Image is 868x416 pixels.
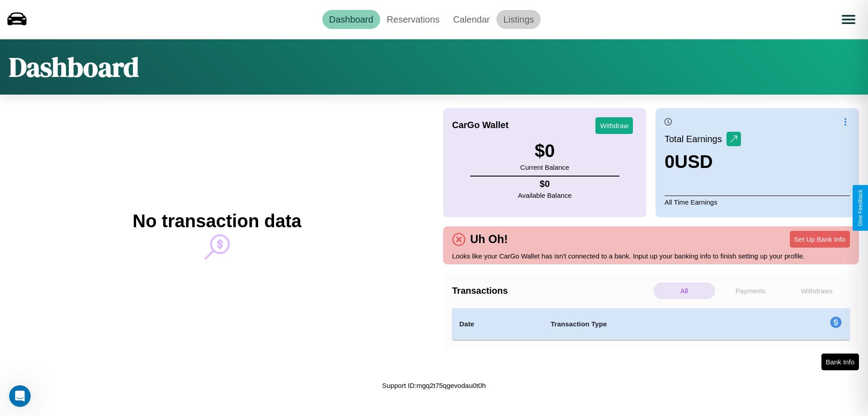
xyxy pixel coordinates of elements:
h4: Transaction Type [551,319,756,330]
a: Dashboard [322,10,380,29]
p: Payments [720,282,782,299]
p: Current Balance [520,161,569,173]
a: Calendar [446,10,496,29]
a: Listings [496,10,541,29]
h3: $ 0 [520,141,569,161]
button: Withdraw [595,117,633,134]
p: Withdraws [786,282,848,299]
h4: Uh Oh! [466,233,512,246]
h3: 0 USD [665,152,741,172]
button: Set Up Bank Info [790,231,850,248]
h4: Transactions [452,286,651,296]
p: Available Balance [518,189,572,201]
table: simple table [452,308,850,340]
button: Open menu [836,7,861,32]
p: Support ID: mgq2t75qgevodau0t0h [382,379,486,392]
p: All [653,282,715,299]
h4: $ 0 [518,179,572,189]
button: Bank Info [821,354,859,370]
h4: Date [459,319,536,330]
p: All Time Earnings [665,196,850,208]
p: Looks like your CarGo Wallet has isn't connected to a bank. Input up your banking info to finish ... [452,250,850,262]
p: Total Earnings [665,131,726,147]
h1: Dashboard [9,48,139,86]
a: Reservations [380,10,447,29]
div: Give Feedback [857,190,863,226]
h2: No transaction data [132,211,301,231]
h4: CarGo Wallet [452,120,509,130]
iframe: Intercom live chat [9,385,31,407]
